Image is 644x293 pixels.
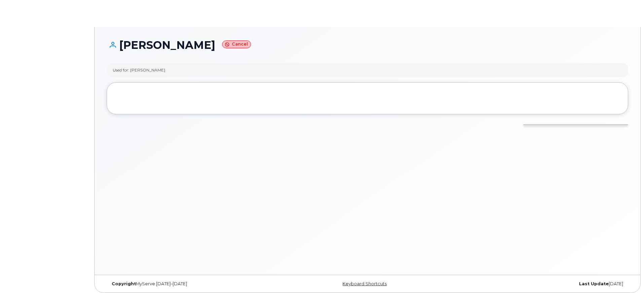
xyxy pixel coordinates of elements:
strong: Copyright [112,281,136,286]
div: MyServe [DATE]–[DATE] [107,281,281,287]
a: Keyboard Shortcuts [343,281,387,286]
div: Used for: [PERSON_NAME] [113,67,165,73]
strong: Last Update [579,281,609,286]
small: Cancel [222,40,251,48]
h1: [PERSON_NAME] [107,39,628,51]
div: [DATE] [454,281,628,287]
